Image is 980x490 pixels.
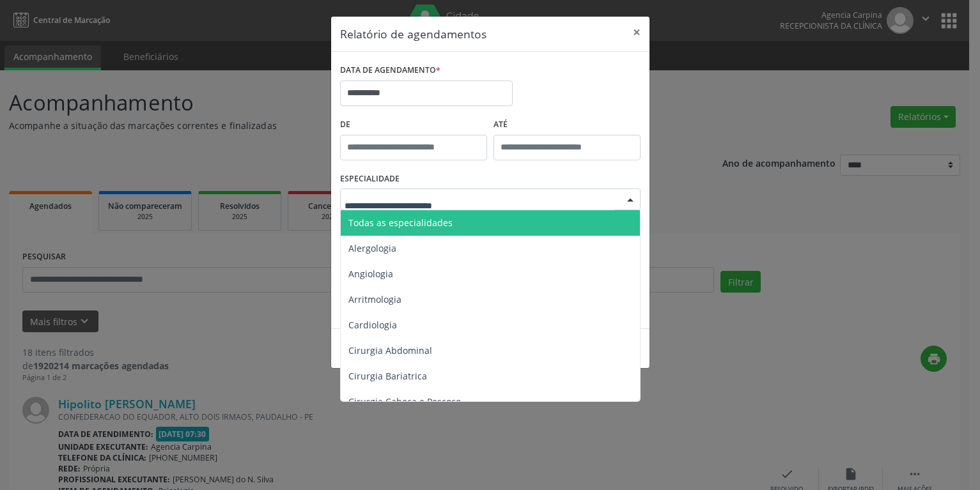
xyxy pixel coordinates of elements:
label: ESPECIALIDADE [340,169,400,189]
span: Cirurgia Cabeça e Pescoço [348,395,461,408]
h5: Relatório de agendamentos [340,26,486,42]
span: Todas as especialidades [348,217,453,229]
label: DATA DE AGENDAMENTO [340,61,440,80]
span: Cardiologia [348,319,397,331]
span: Angiologia [348,268,393,280]
label: De [340,115,487,135]
label: ATÉ [494,115,641,135]
span: Alergologia [348,242,396,254]
span: Cirurgia Bariatrica [348,370,427,382]
span: Cirurgia Abdominal [348,344,432,356]
span: Arritmologia [348,293,401,305]
button: Close [624,17,649,48]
